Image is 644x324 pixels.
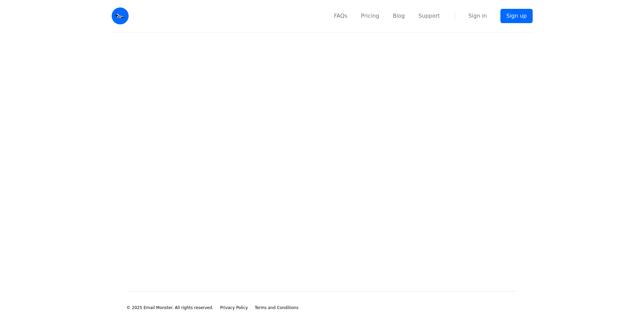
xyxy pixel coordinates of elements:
[255,305,298,310] a: Terms and Conditions
[220,305,248,310] a: Privacy Policy
[468,12,487,20] a: Sign in
[255,305,298,310] span: Terms and Conditions
[418,12,440,20] a: Support
[334,12,347,20] a: FAQs
[361,12,379,20] a: Pricing
[500,9,532,23] a: Sign up
[127,305,214,310] li: © 2025 Email Monster. All rights reserved.
[393,12,405,20] a: Blog
[112,7,129,24] img: Email Monster
[220,305,248,310] span: Privacy Policy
